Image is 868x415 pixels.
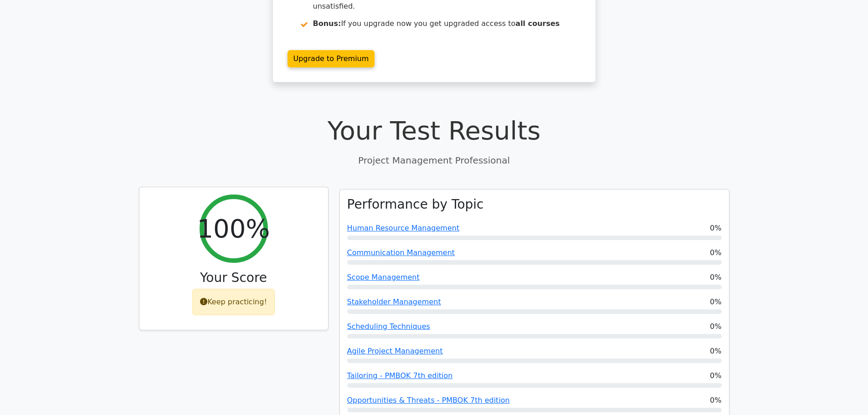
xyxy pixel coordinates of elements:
[197,213,270,244] h2: 100%
[347,197,484,212] h3: Performance by Topic
[710,395,721,406] span: 0%
[139,154,729,167] p: Project Management Professional
[347,371,453,380] a: Tailoring - PMBOK 7th edition
[347,297,441,306] a: Stakeholder Management
[710,346,721,357] span: 0%
[347,273,420,282] a: Scope Management
[710,297,721,307] span: 0%
[710,223,721,234] span: 0%
[192,289,275,315] div: Keep practicing!
[288,50,375,67] a: Upgrade to Premium
[347,248,455,257] a: Communication Management
[139,115,729,146] h1: Your Test Results
[147,270,321,286] h3: Your Score
[347,396,510,405] a: Opportunities & Threats - PMBOK 7th edition
[347,224,460,232] a: Human Resource Management
[710,321,721,332] span: 0%
[347,347,443,355] a: Agile Project Management
[710,272,721,283] span: 0%
[347,322,430,331] a: Scheduling Techniques
[710,247,721,258] span: 0%
[710,370,721,381] span: 0%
